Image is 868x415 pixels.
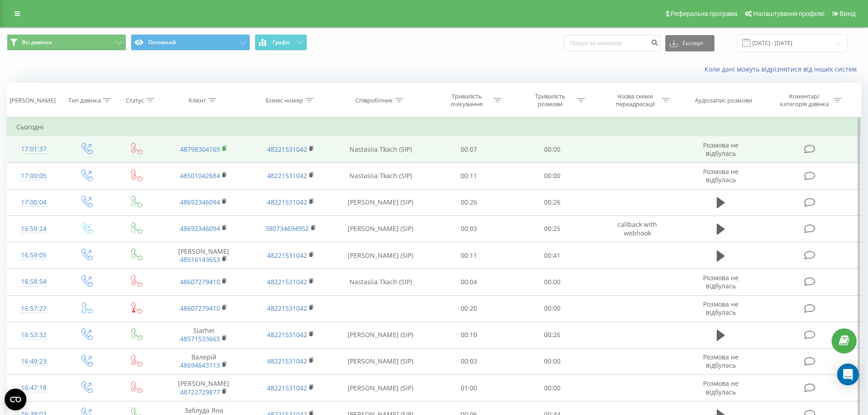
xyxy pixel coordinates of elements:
td: [PERSON_NAME] (SIP) [334,375,427,401]
td: Валерій [160,348,247,374]
div: Тривалість очікування [442,92,491,108]
td: 00:10 [427,322,511,348]
button: Експорт [665,35,714,51]
td: 00:26 [511,322,594,348]
div: Аудіозапис розмови [695,97,752,104]
td: 00:00 [511,295,594,322]
div: Тип дзвінка [68,97,101,104]
td: Nastasiia Tkach (SIP) [334,163,427,189]
td: [PERSON_NAME] (SIP) [334,322,427,348]
div: 17:00:04 [16,194,51,211]
div: Open Intercom Messenger [837,364,859,385]
td: callback with webhook [594,215,680,242]
input: Пошук за номером [564,35,661,51]
td: 00:20 [427,295,511,322]
a: 48221531042 [267,384,307,392]
span: Розмова не відбулась [703,300,739,317]
td: 00:26 [511,189,594,215]
a: 48221531042 [267,330,307,339]
td: [PERSON_NAME] (SIP) [334,348,427,374]
div: 16:59:05 [16,246,51,264]
td: 00:11 [427,163,511,189]
div: 16:47:18 [16,379,51,397]
div: 17:00:05 [16,167,51,185]
span: Всі дзвінки [22,39,52,46]
div: Статус [126,97,144,104]
div: Бізнес номер [266,97,303,104]
td: Siarhei [160,322,247,348]
a: 48607279410 [180,304,220,313]
a: 48221531042 [267,198,307,206]
a: 48516143653 [180,255,220,264]
a: 48607279410 [180,277,220,286]
td: 00:11 [427,242,511,269]
button: Основний [131,34,250,51]
span: Розмова не відбулась [703,167,739,184]
span: Розмова не відбулась [703,379,739,396]
button: Графік [255,34,307,51]
td: 00:41 [511,242,594,269]
span: Розмова не відбулась [703,353,739,369]
td: 00:26 [427,189,511,215]
div: Тривалість розмови [526,92,575,108]
td: 00:00 [511,269,594,295]
a: 48692346094 [180,224,220,233]
td: [PERSON_NAME] (SIP) [334,215,427,242]
span: Реферальна програма [671,10,738,17]
div: Назва схеми переадресації [611,92,659,108]
a: 48798304169 [180,145,220,154]
a: 48221531042 [267,171,307,180]
a: 48221531042 [267,251,307,260]
td: 00:25 [511,215,594,242]
div: 17:01:37 [16,140,51,158]
td: Nastasiia Tkach (SIP) [334,136,427,163]
div: 16:59:24 [16,220,51,238]
span: Графік [272,39,290,46]
a: 48571533665 [180,334,220,343]
span: Вихід [840,10,856,17]
a: 48694643113 [180,361,220,369]
div: Клієнт [189,97,206,104]
div: 16:58:54 [16,273,51,291]
button: Всі дзвінки [7,34,126,51]
a: 48692346094 [180,198,220,206]
a: Коли дані можуть відрізнятися вiд інших систем [704,65,861,73]
div: Співробітник [355,97,393,104]
div: 16:49:23 [16,353,51,370]
td: 00:04 [427,269,511,295]
td: 00:03 [427,215,511,242]
div: 16:57:27 [16,300,51,318]
span: Розмова не відбулась [703,141,739,158]
td: 00:00 [511,375,594,401]
td: Nastasiia Tkach (SIP) [334,269,427,295]
td: 00:00 [511,163,594,189]
span: Налаштування профілю [753,10,824,17]
td: [PERSON_NAME] [160,375,247,401]
div: 16:53:32 [16,326,51,344]
td: 00:00 [511,348,594,374]
td: 00:00 [511,136,594,163]
a: 48221531042 [267,304,307,313]
span: Розмова не відбулась [703,273,739,290]
td: [PERSON_NAME] (SIP) [334,242,427,269]
td: [PERSON_NAME] (SIP) [334,189,427,215]
td: 00:03 [427,348,511,374]
td: 00:07 [427,136,511,163]
div: [PERSON_NAME] [10,97,56,104]
td: 01:00 [427,375,511,401]
a: 48722729877 [180,388,220,396]
a: 48221531042 [267,277,307,286]
a: 48221531042 [267,357,307,365]
div: Коментар/категорія дзвінка [778,92,831,108]
button: Open CMP widget [5,389,26,410]
td: [PERSON_NAME] [160,242,247,269]
a: 48501042684 [180,171,220,180]
a: 380734694952 [265,224,309,233]
td: Сьогодні [7,118,861,136]
a: 48221531042 [267,145,307,154]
